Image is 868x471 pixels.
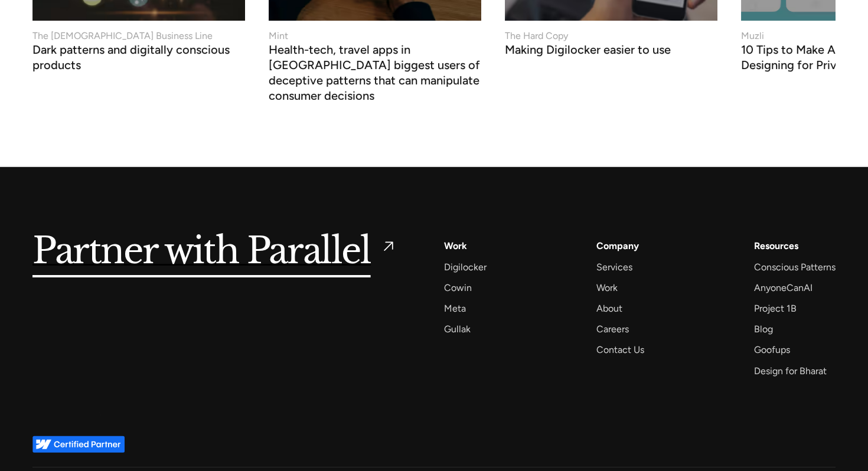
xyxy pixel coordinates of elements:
[444,300,466,316] a: Meta
[596,342,644,358] a: Contact Us
[32,238,397,265] a: Partner with Parallel
[596,238,639,254] a: Company
[596,259,632,275] a: Services
[269,45,481,103] h3: Health-tech, travel apps in [GEOGRAPHIC_DATA] biggest users of deceptive patterns that can manipu...
[269,29,288,43] div: Mint
[32,238,371,265] h5: Partner with Parallel
[754,363,827,379] a: Design for Bharat
[596,300,622,316] a: About
[596,321,629,337] a: Careers
[754,300,797,316] a: Project 1B
[754,259,836,275] a: Conscious Patterns
[32,45,245,73] h3: Dark patterns and digitally conscious products
[32,29,213,43] div: The [DEMOGRAPHIC_DATA] Business Line
[505,29,568,43] div: The Hard Copy
[596,280,618,296] a: Work
[444,259,487,275] a: Digilocker
[754,280,812,296] a: AnyoneCanAI
[505,45,671,57] h3: Making Digilocker easier to use
[754,321,773,337] a: Blog
[754,342,790,358] a: Goofups
[444,238,467,254] a: Work
[444,280,472,296] a: Cowin
[444,321,471,337] a: Gullak
[754,238,798,254] div: Resources
[741,29,764,43] div: Muzli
